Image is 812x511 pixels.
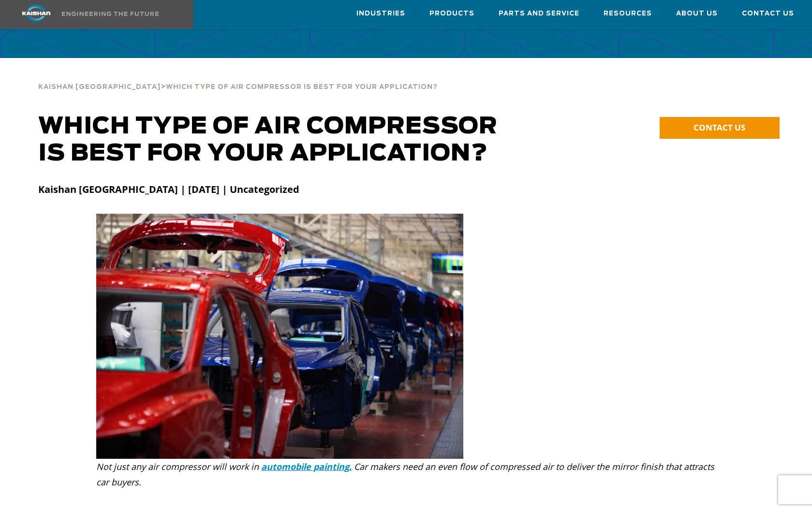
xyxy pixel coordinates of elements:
[742,8,794,19] span: Contact Us
[499,0,579,27] a: Parts and Service
[166,84,438,90] span: Which Type of Air Compressor is Best for Your Application?
[38,82,161,91] a: Kaishan [GEOGRAPHIC_DATA]
[356,0,405,27] a: Industries
[742,0,794,27] a: Contact Us
[38,183,299,196] strong: Kaishan [GEOGRAPHIC_DATA] | [DATE] | Uncategorized
[261,461,349,472] u: automobile painting
[38,73,438,95] div: >
[676,0,718,27] a: About Us
[166,82,438,91] a: Which Type of Air Compressor is Best for Your Application?
[261,461,352,472] a: automobile painting.
[676,8,718,19] span: About Us
[604,0,652,27] a: Resources
[660,117,780,139] a: CONTACT US
[429,0,474,27] a: Products
[604,8,652,19] span: Resources
[499,8,579,19] span: Parts and Service
[356,8,405,19] span: Industries
[96,214,464,459] img: Which Type of Air Compressor is Best for Your Application?
[694,122,745,133] span: CONTACT US
[38,113,505,167] h1: Which Type of Air Compressor Is Best for Your Application?
[38,84,161,90] span: Kaishan [GEOGRAPHIC_DATA]
[429,8,474,19] span: Products
[96,461,714,488] span: Car makers need an even flow of compressed air to deliver the mirror finish that attracts car buy...
[62,12,159,16] img: Engineering the future
[96,461,259,472] span: Not just any air compressor will work in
